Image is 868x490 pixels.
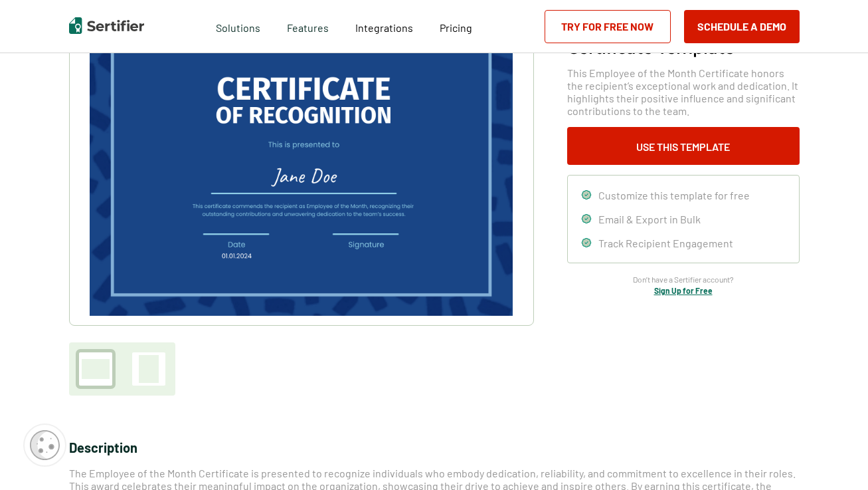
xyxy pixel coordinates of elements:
[598,189,750,201] span: Customize this template for free
[567,7,800,57] h1: Modern Dark Blue Employee of the Month Certificate Template
[633,273,734,286] span: Don’t have a Sertifier account?
[545,10,671,43] a: Try for Free Now
[287,18,329,35] span: Features
[802,426,868,490] iframe: Chat Widget
[30,430,60,460] img: Cookie Popup Icon
[654,286,713,295] a: Sign Up for Free
[567,66,800,117] span: This Employee of the Month Certificate honors the recipient’s exceptional work and dedication. It...
[216,18,260,35] span: Solutions
[598,213,701,225] span: Email & Export in Bulk
[355,18,413,35] a: Integrations
[69,439,137,455] span: Description
[440,21,472,34] span: Pricing
[567,127,800,165] button: Use This Template
[69,17,144,34] img: Sertifier | Digital Credentialing Platform
[598,237,733,249] span: Track Recipient Engagement
[90,17,512,316] img: Modern Dark Blue Employee of the Month Certificate Template
[684,10,800,43] button: Schedule a Demo
[440,18,472,35] a: Pricing
[355,21,413,34] span: Integrations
